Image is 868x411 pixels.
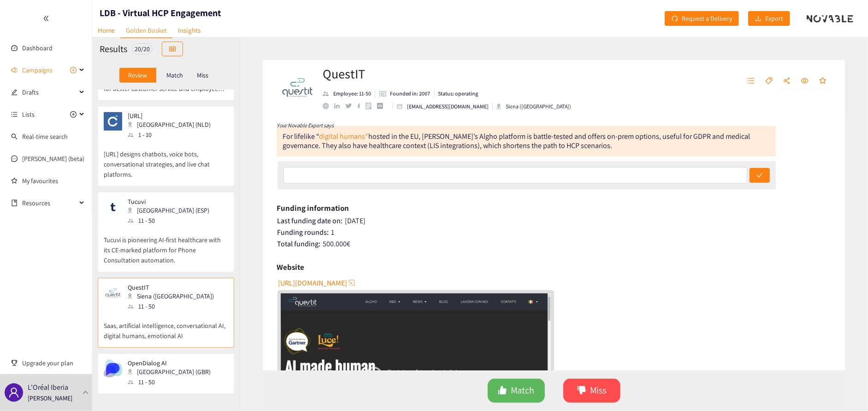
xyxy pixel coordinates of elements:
[750,168,770,183] button: check
[765,13,783,24] span: Export
[498,386,507,396] span: like
[438,89,478,98] p: Status: operating
[22,44,53,52] a: Dashboard
[128,198,209,205] p: Tucuvi
[11,200,18,206] span: book
[169,46,176,53] span: table
[22,61,53,79] span: Campaigns
[104,140,228,179] p: [URL] designs chatbots, voice bots, conversational strategies, and live chat platforms.
[128,367,216,377] div: [GEOGRAPHIC_DATA] (GBR)
[104,198,122,216] img: Snapshot of the company's website
[801,77,809,85] span: eye
[128,130,216,140] div: 1 - 10
[357,103,366,108] a: facebook
[590,383,606,398] span: Miss
[128,205,215,215] div: [GEOGRAPHIC_DATA] (ESP)
[756,172,763,179] span: check
[197,71,208,79] p: Miss
[665,11,739,26] button: redoRequest a Delivery
[747,77,755,85] span: unordered-list
[277,201,349,215] h6: Funding information
[278,228,832,237] div: 1
[28,393,72,403] p: [PERSON_NAME]
[743,74,759,89] button: unordered-list
[128,119,216,130] div: [GEOGRAPHIC_DATA] (NLD)
[718,311,868,411] iframe: Chat Widget
[22,172,85,190] a: My favourites
[11,360,18,366] span: trophy
[104,284,122,302] img: Snapshot of the company's website
[277,126,776,156] div: For lifelike “ hosted in the EU, [PERSON_NAME]’s Algho platform is battle-tested and offers on-pr...
[166,71,183,79] p: Match
[375,89,435,98] li: Founded in year
[277,260,304,274] h6: Website
[120,23,172,38] a: Golden Basket
[128,377,216,387] div: 11 - 50
[92,23,120,37] a: Home
[407,102,489,111] p: [EMAIL_ADDRESS][DOMAIN_NAME]
[278,227,329,237] span: Funding rounds:
[333,89,371,98] p: Employee: 11-50
[128,71,147,79] p: Review
[390,89,431,98] p: Founded in: 2007
[100,42,127,55] h2: Results
[797,74,813,89] button: eye
[128,301,219,311] div: 11 - 50
[278,216,832,226] div: [DATE]
[100,6,221,19] h1: LDB - Virtual HCP Engagement
[672,15,678,23] span: redo
[323,65,571,83] h2: QuestIT
[162,42,183,56] button: table
[278,239,832,249] div: 500.000 €
[748,11,790,26] button: downloadExport
[377,103,389,109] a: crunchbase
[761,74,777,89] button: tag
[765,77,773,85] span: tag
[104,226,228,265] p: Tucuvi is pioneering AI-first healthcare with its CE-marked platform for Phone Consultation autom...
[577,386,586,396] span: dislike
[70,111,77,118] span: plus-circle
[783,77,791,85] span: share-alt
[779,74,795,89] button: share-alt
[345,103,357,108] a: twitter
[278,277,347,289] span: [URL][DOMAIN_NAME]
[366,102,377,109] a: google maps
[104,311,228,341] p: Saas, artificial intelligence, conversational AI, digital humans, emotional AI
[22,83,77,101] span: Drafts
[172,23,206,37] a: Insights
[319,131,368,141] a: digital humans”
[11,89,18,95] span: edit
[8,387,19,398] span: user
[128,284,214,291] p: QuestIT
[488,379,545,403] button: likeMatch
[22,194,77,212] span: Resources
[334,103,345,109] a: linkedin
[277,122,334,129] i: Your Novable Expert says
[11,67,18,73] span: sound
[819,77,827,85] span: star
[511,383,534,398] span: Match
[718,311,868,411] div: Widget de chat
[104,359,122,378] img: Snapshot of the company's website
[128,359,211,367] p: OpenDialog AI
[104,112,122,131] img: Snapshot of the company's website
[815,74,831,89] button: star
[279,69,316,106] img: Company Logo
[278,275,356,290] button: [URL][DOMAIN_NAME]
[22,155,84,163] a: [PERSON_NAME] (beta)
[128,215,215,226] div: 11 - 50
[43,15,49,22] span: double-left
[496,102,571,111] div: Siena ([GEOGRAPHIC_DATA])
[70,67,77,73] span: plus-circle
[435,89,478,98] li: Status
[22,132,68,141] a: Real-time search
[22,354,85,372] span: Upgrade your plan
[755,15,762,23] span: download
[682,13,732,24] span: Request a Delivery
[278,239,321,249] span: Total funding:
[11,111,18,118] span: unordered-list
[563,379,620,403] button: dislikeMiss
[28,381,68,393] p: L'Oréal Iberia
[128,291,219,301] div: Siena ([GEOGRAPHIC_DATA])
[132,43,153,54] div: 20 / 20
